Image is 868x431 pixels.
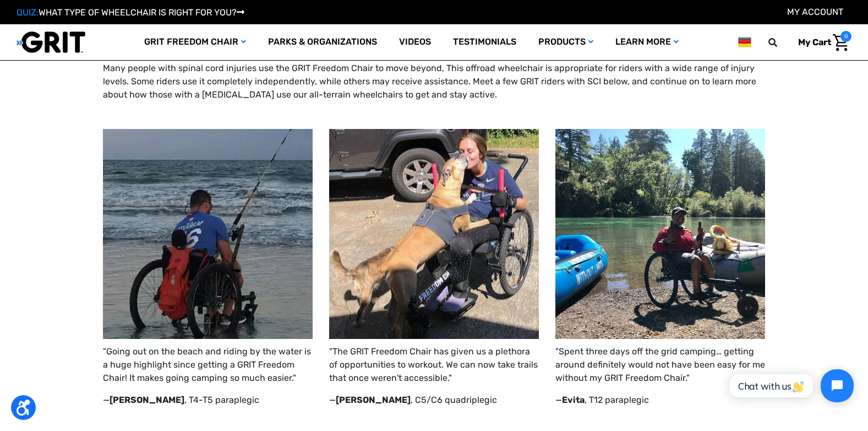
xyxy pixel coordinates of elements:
[17,7,244,18] a: QUIZ:WHAT TYPE OF WHEELCHAIR IS RIGHT FOR YOU?
[833,34,849,51] img: Cart
[17,7,39,18] span: QUIZ:
[787,7,843,17] a: Konto
[257,24,388,60] a: Parks & Organizations
[738,35,751,49] img: de.png
[718,360,863,412] iframe: Tidio Chat
[17,31,85,53] img: GRIT All-Terrain Wheelchair and Mobility Equipment
[840,31,851,42] span: 0
[329,345,539,385] p: "The GRIT Freedom Chair has given us a plethora of opportunities to workout. We can now take trai...
[790,31,851,54] a: Warenkorb mit 0 Artikeln
[555,129,765,339] img: Person smiles using GRIT Freedom Chair off road wheelchair on gravel and dirt by kayaks partially...
[562,395,585,405] strong: Evita
[329,129,539,339] img: Woman holds levers of GRIT Freedom Chair off road wheelchair outdoors and kisses dog on hind legs...
[773,31,790,54] input: Search
[442,24,527,60] a: Testimonials
[133,24,257,60] a: GRIT Freedom Chair
[103,394,313,407] p: — , T4-T5 paraplegic
[798,37,831,47] span: My Cart
[329,394,539,407] p: — , C5/C6 quadriplegic
[103,129,313,339] img: Adult in shallow water and wet sand at coast using GRIT Freedom Chair all terrain wheelchair whil...
[336,395,411,405] strong: [PERSON_NAME]
[110,395,184,405] strong: [PERSON_NAME]
[139,45,198,56] span: Phone Number
[527,24,604,60] a: Products
[103,345,313,385] p: "Going out on the beach and riding by the water is a huge highlight since getting a GRIT Freedom ...
[555,394,765,407] p: — , T12 paraplegic
[604,24,690,60] a: Learn More
[555,345,765,385] p: "Spent three days off the grid camping… getting around definitely would not have been easy for me...
[103,62,766,101] p: Many people with spinal cord injuries use the GRIT Freedom Chair to move beyond, This offroad whe...
[388,24,442,60] a: Videos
